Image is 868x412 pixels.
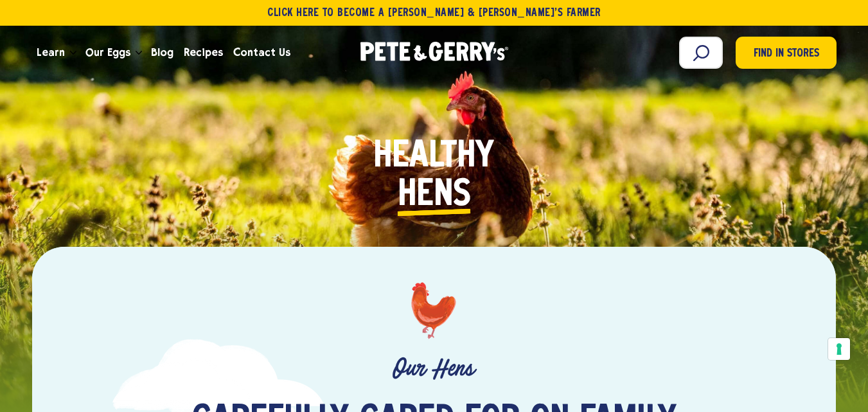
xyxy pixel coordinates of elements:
[398,176,416,215] i: H
[151,44,173,60] span: Blog
[99,355,768,382] p: Our Hens
[85,44,130,60] span: Our Eggs
[416,176,434,215] i: e
[754,46,819,63] span: Find in Stores
[828,338,850,360] button: Your consent preferences for tracking technologies
[453,176,471,215] i: s
[679,37,723,69] input: Search
[31,35,70,70] a: Learn
[373,138,494,176] span: Healthy
[434,176,453,215] i: n
[228,35,296,70] a: Contact Us
[136,51,142,55] button: Open the dropdown menu for Our Eggs
[736,37,837,69] a: Find in Stores
[179,35,228,70] a: Recipes
[80,35,136,70] a: Our Eggs
[146,35,179,70] a: Blog
[184,44,223,60] span: Recipes
[37,44,65,60] span: Learn
[233,44,290,60] span: Contact Us
[70,51,76,55] button: Open the dropdown menu for Learn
